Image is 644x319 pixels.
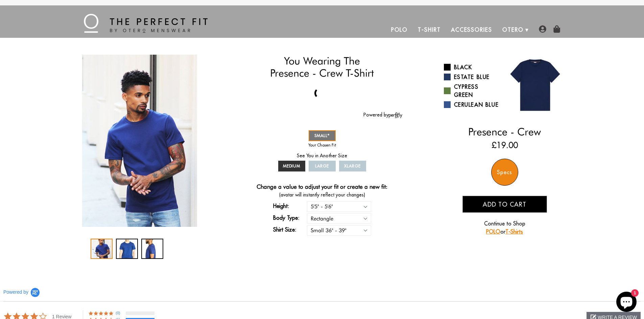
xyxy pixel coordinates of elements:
a: Powered by [363,112,402,118]
a: SMALL [309,130,336,141]
h4: Change a value to adjust your fit or create a new fit: [257,183,387,191]
a: T-Shirts [505,228,523,235]
a: Cypress Green [444,83,500,99]
img: perfitly-logo_73ae6c82-e2e3-4a36-81b1-9e913f6ac5a1.png [389,112,402,118]
h2: Presence - Crew [444,126,566,138]
div: 2 / 3 [116,239,138,259]
a: MEDIUM [278,161,305,171]
ins: £19.00 [492,139,518,151]
label: Body Type: [273,214,307,222]
img: 013.jpg [505,55,566,115]
span: MEDIUM [283,163,301,168]
img: user-account-icon.png [539,25,546,33]
span: (avatar will instantly reflect your changes) [242,191,402,198]
p: Continue to Shop or [462,219,547,236]
a: Polo [386,22,413,38]
label: Shirt Size: [273,225,307,234]
inbox-online-store-chat: Shopify online store chat [614,292,639,314]
label: Height: [273,202,307,210]
img: The Perfect Fit - by Otero Menswear - Logo [84,14,208,33]
div: Specs [491,159,518,186]
a: Cerulean Blue [444,101,500,109]
button: Add to cart [462,196,547,213]
a: LARGE [309,161,336,171]
a: XLARGE [339,161,366,171]
span: (0) [116,310,124,316]
a: Estate Blue [444,73,500,81]
div: 3 / 3 [141,239,163,259]
h1: You Wearing The Presence - Crew T-Shirt [242,55,402,79]
a: T-Shirt [413,22,446,38]
a: POLO [486,228,500,235]
span: SMALL [314,133,330,138]
div: 1 / 3 [79,55,200,227]
img: shopping-bag-icon.png [553,25,560,33]
a: Otero [497,22,529,38]
a: Black [444,63,500,71]
span: XLARGE [344,163,361,168]
span: Powered by [3,289,28,295]
span: LARGE [315,163,329,168]
div: 1 / 3 [91,239,113,259]
img: IMG_2428_copy_1024x1024_2x_54a29d56-2a4d-4dd6-a028-5652b32cc0ff_340x.jpg [82,55,197,227]
a: Accessories [446,22,497,38]
span: Add to cart [483,201,526,208]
